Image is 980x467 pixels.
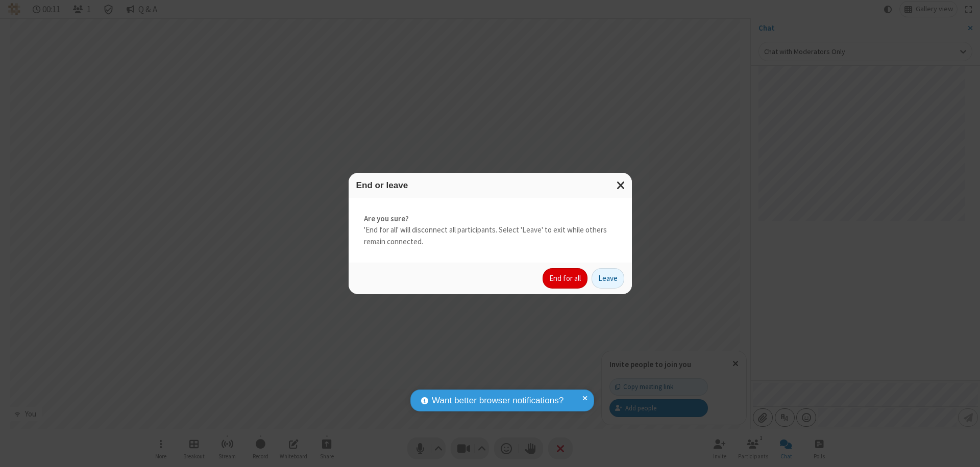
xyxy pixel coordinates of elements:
button: End for all [543,268,587,289]
button: Leave [592,268,624,289]
span: Want better browser notifications? [432,394,563,407]
h3: End or leave [356,180,624,190]
div: 'End for all' will disconnect all participants. Select 'Leave' to exit while others remain connec... [349,198,632,263]
button: Close modal [610,173,632,198]
strong: Are you sure? [364,213,617,225]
